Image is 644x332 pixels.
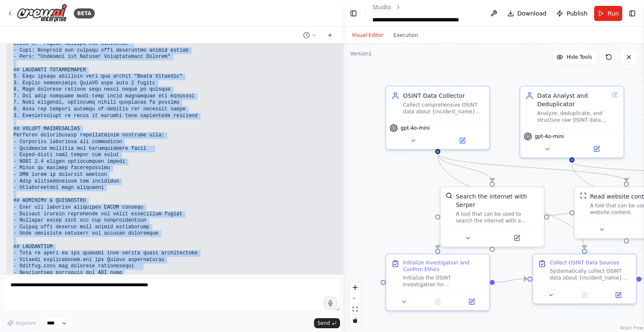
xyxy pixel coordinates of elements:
[385,86,490,150] div: OSINT Data CollectorCollect comprehensive OSINT data about {incident_name} from multiple legal pu...
[350,282,361,293] button: zoom in
[434,154,589,248] g: Edge from 676a6b70-de47-4f59-8062-370281d1c167 to 2c2aaedf-ed81-47d9-9b71-ce3a163e065f
[456,192,539,209] div: Search the internet with Serper
[16,320,36,327] span: Improve
[604,290,633,300] button: Open in side panel
[317,320,330,327] span: Send
[532,254,637,304] div: Collect OSINT Data SourcesSystematically collect OSINT data about {incident_name} from multiple l...
[300,30,320,40] button: Switch to previous chat
[403,259,484,273] div: Initialize Investigation and Confirm Ethics
[537,110,608,123] div: Analyze, deduplicate, and structure raw OSINT data about {incident_name} to create clean, organiz...
[403,91,484,100] div: OSINT Data Collector
[439,136,486,146] button: Open in side panel
[553,6,591,21] button: Publish
[535,133,564,140] span: gpt-4o-mini
[74,8,95,18] div: BETA
[627,8,637,19] button: Show right sidebar
[573,144,620,154] button: Open in side panel
[550,268,631,281] div: Systematically collect OSINT data about {incident_name} from multiple legal public sources: 1. Se...
[594,6,622,21] button: Run
[550,259,619,266] div: Collect OSINT Data Sources
[400,125,430,131] span: gpt-4o-mini
[385,254,490,311] div: Initialize Investigation and Confirm EthicsInitialize the OSINT investigation for {incident_name}...
[620,326,643,330] a: React Flow attribution
[372,4,391,10] a: Studio
[517,9,547,18] span: Download
[580,192,587,199] img: ScrapeWebsiteTool
[314,318,340,328] button: Send
[420,297,456,307] button: No output available
[504,6,550,21] button: Download
[567,290,602,300] button: No output available
[324,297,337,309] button: Click to speak your automation idea
[403,274,484,288] div: Initialize the OSINT investigation for {incident_name} by: 1. Confirming adherence to ethical OSI...
[350,304,361,315] button: fit view
[495,274,527,286] g: Edge from fd4e27a6-b8c2-441b-9684-42aa86e77f87 to 2c2aaedf-ed81-47d9-9b71-ce3a163e065f
[551,50,597,64] button: Hide Tools
[519,86,624,158] div: Data Analyst and DeduplicatorAnalyze, deduplicate, and structure raw OSINT data about {incident_n...
[566,9,587,18] span: Publish
[350,282,361,326] div: React Flow controls
[17,4,67,23] img: Logo
[493,233,540,243] button: Open in side panel
[440,186,545,247] div: SerperDevToolSearch the internet with SerperA tool that can be used to search the internet with a...
[350,293,361,304] button: zoom out
[350,315,361,326] button: toggle interactivity
[323,30,337,40] button: Start a new chat
[350,50,372,57] div: Version 1
[457,297,486,307] button: Open in side panel
[566,54,592,60] span: Hide Tools
[372,3,480,24] nav: breadcrumb
[3,318,40,329] button: Improve
[388,30,423,40] button: Execution
[446,192,452,199] img: SerperDevTool
[403,102,484,115] div: Collect comprehensive OSINT data about {incident_name} from multiple legal public sources includi...
[456,211,539,224] div: A tool that can be used to search the internet with a search_query. Supports different search typ...
[434,154,496,181] g: Edge from 676a6b70-de47-4f59-8062-370281d1c167 to dd47f30c-66ca-4f78-8892-38ff412e5603
[348,8,358,19] button: Hide left sidebar
[434,154,631,181] g: Edge from 676a6b70-de47-4f59-8062-370281d1c167 to 13c52b88-e3e3-4ff4-89e0-b86c2a3474eb
[347,30,388,40] button: Visual Editor
[537,91,608,108] div: Data Analyst and Deduplicator
[608,9,619,18] span: Run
